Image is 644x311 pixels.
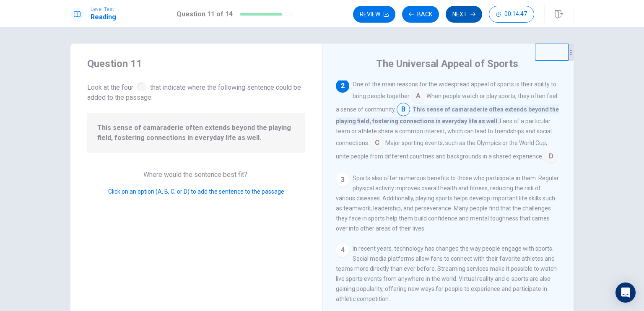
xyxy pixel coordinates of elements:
h1: Reading [91,12,116,22]
span: In recent years, technology has changed the way people engage with sports. Social media platforms... [336,245,557,302]
span: A [411,89,425,103]
div: 4 [336,244,349,257]
div: 2 [336,79,349,93]
button: 00:14:47 [489,6,534,23]
span: This sense of camaraderie often extends beyond the playing field, fostering connections in everyd... [97,123,295,143]
span: When people watch or play sports, they often feel a sense of community. [336,93,557,113]
span: Major sporting events, such as the Olympics or the World Cup, unite people from different countri... [336,140,547,160]
span: B [397,103,410,116]
span: Where would the sentence best fit? [143,171,249,179]
span: C [370,136,384,150]
button: Next [446,6,482,23]
div: 3 [336,173,349,187]
button: Back [402,6,439,23]
span: Click on an option (A, B, C, or D) to add the sentence to the passage [108,188,284,195]
span: 00:14:47 [504,11,527,18]
span: This sense of camaraderie often extends beyond the playing field, fostering connections in everyd... [336,105,559,125]
span: Look at the four that indicate where the following sentence could be added to the passage: [87,80,305,103]
button: Review [353,6,395,23]
h4: The Universal Appeal of Sports [376,57,518,70]
span: One of the main reasons for the widespread appeal of sports is their ability to bring people toge... [353,81,556,99]
span: Level Test [91,6,116,12]
span: Sports also offer numerous benefits to those who participate in them. Regular physical activity i... [336,175,559,232]
span: D [544,150,558,163]
span: Fans of a particular team or athlete share a common interest, which can lead to friendships and s... [336,118,552,146]
h4: Question 11 [87,57,305,70]
div: Open Intercom Messenger [615,282,636,303]
h1: Question 11 of 14 [177,9,233,19]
